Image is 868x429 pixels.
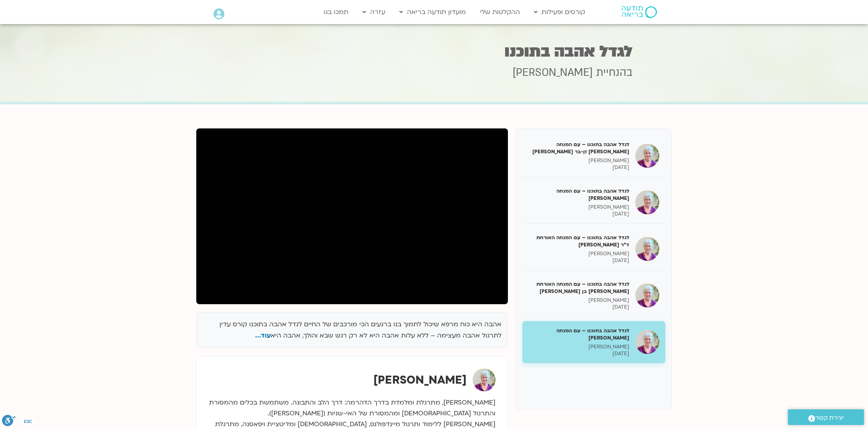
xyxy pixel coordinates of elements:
[473,368,495,391] img: סנדיה בר קמה
[528,350,629,357] p: [DATE]
[635,144,659,168] img: לגדל אהבה בתוכנו – עם המנחה האורחת צילה זן-בר צור
[635,283,659,307] img: לגדל אהבה בתוכנו – עם המנחה האורחת שאנייה כהן בן חיים
[635,190,659,214] img: לגדל אהבה בתוכנו – עם המנחה האורח ענבר בר קמה
[395,4,470,20] a: מועדון תודעה בריאה
[528,234,629,248] h5: לגדל אהבה בתוכנו – עם המנחה האורחת ד"ר [PERSON_NAME]
[528,304,629,311] p: [DATE]
[528,257,629,264] p: [DATE]
[236,44,632,59] h1: לגדל אהבה בתוכנו
[528,297,629,304] p: [PERSON_NAME]
[320,4,352,20] a: תמכו בנו
[528,164,629,171] p: [DATE]
[528,187,629,202] h5: לגדל אהבה בתוכנו – עם המנחה [PERSON_NAME]
[528,204,629,211] p: [PERSON_NAME]
[476,4,524,20] a: ההקלטות שלי
[788,409,864,425] a: יצירת קשר
[635,330,659,354] img: לגדל אהבה בתוכנו – עם המנחה האורח בן קמינסקי
[528,211,629,218] p: [DATE]
[528,344,629,350] p: [PERSON_NAME]
[815,413,844,423] span: יצירת קשר
[373,372,467,388] strong: [PERSON_NAME]
[596,65,632,80] span: בהנחיית
[528,327,629,342] h5: לגדל אהבה בתוכנו – עם המנחה [PERSON_NAME]
[255,331,271,340] span: עוד...
[635,237,659,261] img: לגדל אהבה בתוכנו – עם המנחה האורחת ד"ר נועה אלבלדה
[530,4,589,20] a: קורסים ופעילות
[528,141,629,155] h5: לגדל אהבה בתוכנו – עם המנחה [PERSON_NAME] זן-בר [PERSON_NAME]
[528,157,629,164] p: [PERSON_NAME]
[528,250,629,257] p: [PERSON_NAME]
[528,281,629,295] h5: לגדל אהבה בתוכנו – עם המנחה האורחת [PERSON_NAME] בן [PERSON_NAME]
[203,319,501,342] p: אהבה היא כוח מרפא שיכול לתמוך בנו ברגעים הכי מורכבים של החיים לגדל אהבה בתוכנו קורס עדין לתרגול א...
[358,4,389,20] a: עזרה
[622,6,657,18] img: תודעה בריאה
